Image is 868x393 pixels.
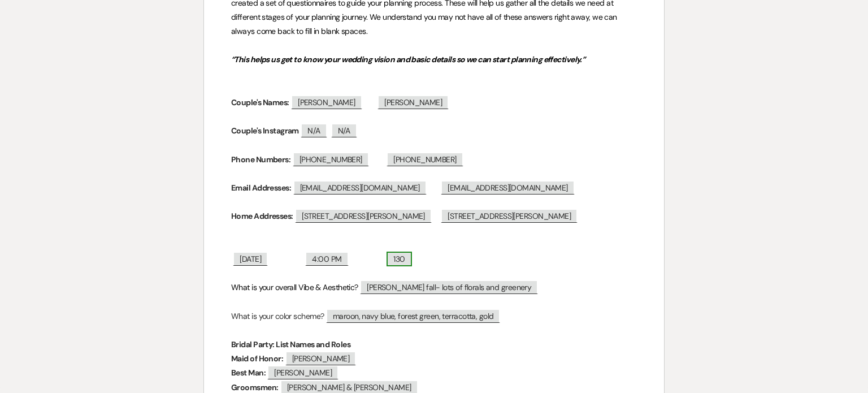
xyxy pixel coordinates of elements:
span: What is your overall Vibe & Aesthetic? [231,282,358,292]
strong: Best Man: [231,368,266,378]
strong: Bridal Party: List Names and Roles [231,339,350,349]
em: “This helps us get to know your wedding vision and basic details so we can start planning effecti... [231,54,585,64]
span: [PHONE_NUMBER] [293,152,369,166]
span: 130 [387,252,411,266]
strong: Email Addresses: [231,183,291,193]
span: [PERSON_NAME] [285,351,357,365]
span: N/A [331,123,357,137]
span: [STREET_ADDRESS][PERSON_NAME] [441,209,578,223]
span: [PERSON_NAME] [291,95,362,109]
span: N/A [301,123,327,137]
span: maroon, navy blue, forest green, terracotta, gold [326,309,501,323]
span: 4:00 PM [305,252,348,266]
strong: Maid of Honor: [231,353,283,364]
strong: Home Addresses: [231,211,293,221]
span: [PERSON_NAME] [267,365,338,379]
span: [DATE] [233,252,268,266]
strong: Groomsmen: [231,382,278,392]
span: [STREET_ADDRESS][PERSON_NAME] [295,209,432,223]
span: [PERSON_NAME] fall- lots of florals and greenery [360,280,538,294]
span: [PHONE_NUMBER] [387,152,463,166]
p: What is your color scheme? [231,309,637,323]
strong: Phone Numbers: [231,154,290,165]
span: [EMAIL_ADDRESS][DOMAIN_NAME] [441,180,574,195]
strong: Couple's Names: [231,97,289,107]
span: [EMAIL_ADDRESS][DOMAIN_NAME] [293,180,427,195]
span: [PERSON_NAME] [377,95,449,109]
strong: Couple's Instagram [231,126,299,136]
